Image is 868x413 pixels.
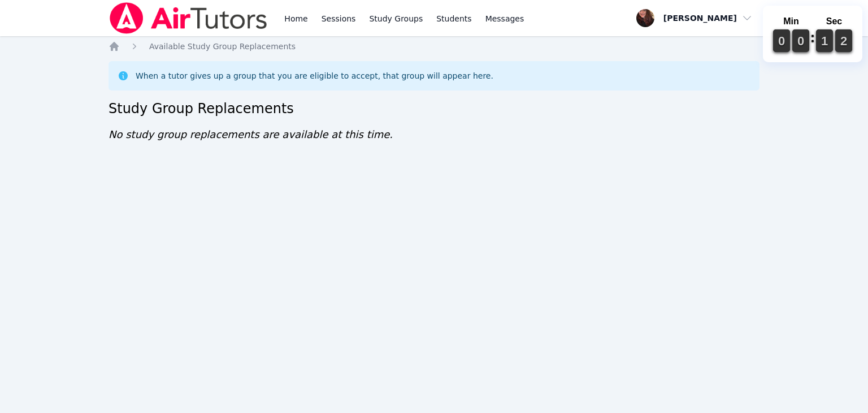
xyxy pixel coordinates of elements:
span: Messages [485,13,524,24]
span: No study group replacements are available at this time. [108,128,393,140]
div: When a tutor gives up a group that you are eligible to accept, that group will appear here. [136,70,493,81]
h2: Study Group Replacements [108,100,759,118]
a: Available Study Group Replacements [149,41,296,52]
nav: Breadcrumb [108,41,759,52]
span: Available Study Group Replacements [149,42,296,51]
img: Air Tutors [108,2,268,34]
